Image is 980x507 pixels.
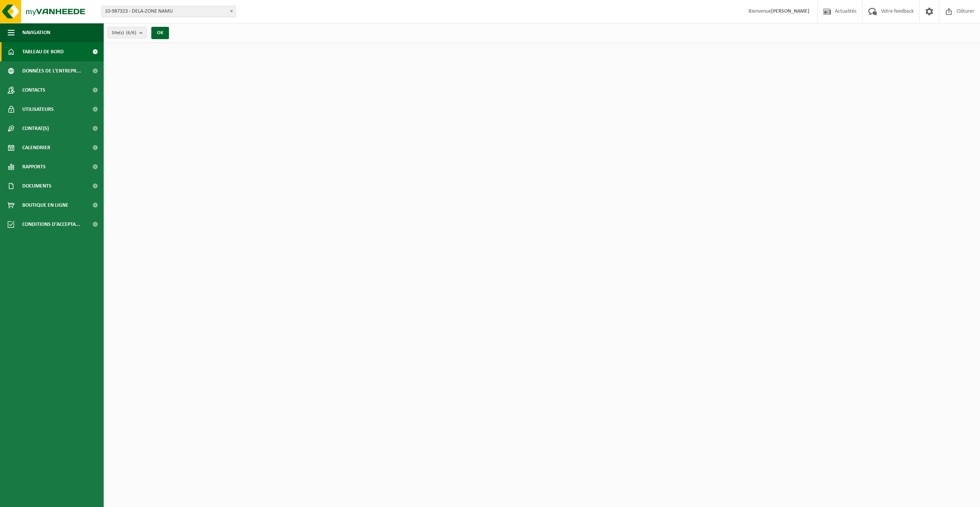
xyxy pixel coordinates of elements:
[112,27,136,39] span: Site(s)
[22,119,49,138] span: Contrat(s)
[22,61,81,81] span: Données de l'entrepr...
[22,23,50,42] span: Navigation
[102,6,235,17] span: 10-987323 - DELA-ZONE NAMU
[108,27,147,38] button: Site(s)(6/6)
[101,6,236,17] span: 10-987323 - DELA-ZONE NAMU
[22,100,54,119] span: Utilisateurs
[22,176,51,196] span: Documents
[22,157,46,176] span: Rapports
[771,8,809,14] strong: [PERSON_NAME]
[151,27,169,39] button: OK
[22,196,68,215] span: Boutique en ligne
[126,30,136,35] count: (6/6)
[22,215,80,234] span: Conditions d'accepta...
[22,42,64,61] span: Tableau de bord
[22,138,50,157] span: Calendrier
[22,81,45,100] span: Contacts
